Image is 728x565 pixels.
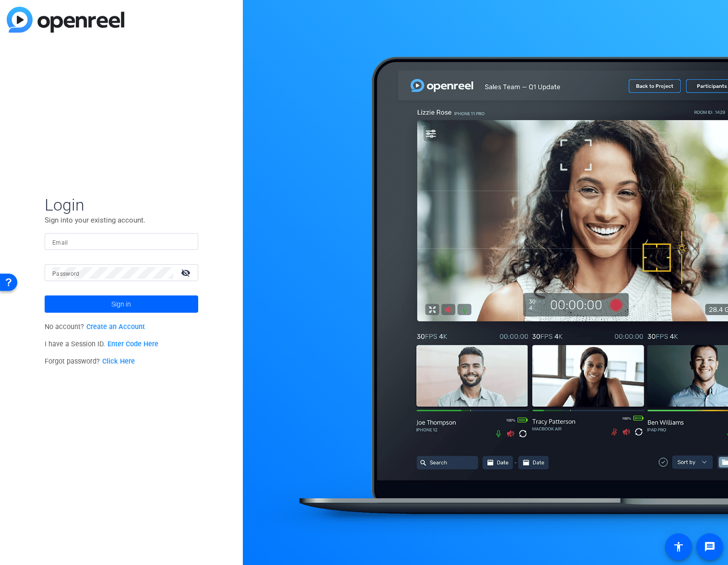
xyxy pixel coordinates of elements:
[107,340,158,348] a: Enter Code Here
[704,541,716,553] mat-icon: message
[86,323,145,331] a: Create an Account
[52,239,68,246] mat-label: Email
[7,7,124,33] img: blue-gradient.svg
[52,271,80,277] mat-label: Password
[45,195,198,215] span: Login
[102,357,135,365] a: Click Here
[45,295,198,313] button: Sign in
[45,323,145,331] span: No account?
[45,340,158,348] span: I have a Session ID.
[45,357,135,365] span: Forgot password?
[45,215,198,225] p: Sign into your existing account.
[673,541,684,553] mat-icon: accessibility
[175,266,198,280] mat-icon: visibility_off
[52,236,191,247] input: Enter Email Address
[111,292,131,316] span: Sign in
